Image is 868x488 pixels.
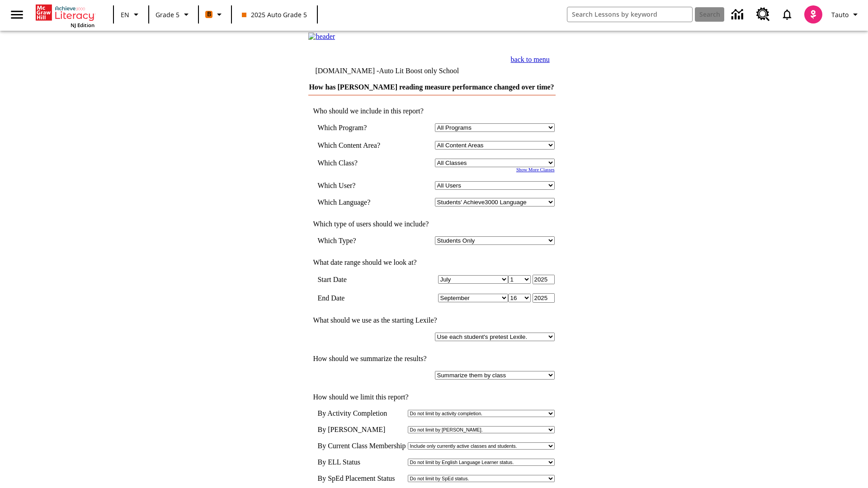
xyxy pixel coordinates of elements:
a: Show More Classes [516,167,555,172]
img: header [308,33,335,41]
span: Grade 5 [156,10,179,19]
img: avatar image [804,5,822,23]
td: By Current Class Membership [317,442,406,450]
a: back to menu [511,56,550,63]
a: Notifications [775,3,799,26]
span: EN [121,10,129,19]
span: Tauto [831,10,849,19]
button: Profile/Settings [828,6,864,23]
a: Data Center [726,2,751,27]
nobr: Which Content Area? [317,141,380,149]
td: Which Language? [317,198,397,206]
span: NJ Edition [71,22,94,28]
a: Resource Center, Will open in new tab [751,2,775,27]
button: Select a new avatar [799,3,828,26]
input: search field [567,7,692,22]
td: By ELL Status [317,458,406,466]
td: [DOMAIN_NAME] - [315,67,459,75]
td: By [PERSON_NAME] [317,426,406,434]
td: Who should we include in this report? [308,107,554,115]
a: How has [PERSON_NAME] reading measure performance changed over time? [309,83,554,91]
div: Home [36,3,94,28]
td: Which Program? [317,123,397,132]
span: 2025 Auto Grade 5 [242,10,307,19]
td: How should we limit this report? [308,393,554,401]
td: End Date [317,293,397,303]
td: What should we use as the starting Lexile? [308,316,554,324]
span: B [207,9,211,20]
button: Grade: Grade 5, Select a grade [152,6,195,23]
td: Which type of users should we include? [308,220,554,228]
td: Which User? [317,181,397,190]
button: Open side menu [4,1,30,28]
td: Start Date [317,275,397,284]
td: By SpEd Placement Status [317,474,406,483]
button: Boost Class color is orange. Change class color [202,6,228,23]
nobr: Auto Lit Boost only School [379,67,459,75]
td: Which Class? [317,159,397,167]
td: By Activity Completion [317,409,406,418]
td: What date range should we look at? [308,258,554,267]
td: Which Type? [317,236,397,245]
button: Language: EN, Select a language [117,6,146,23]
td: How should we summarize the results? [308,355,554,363]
